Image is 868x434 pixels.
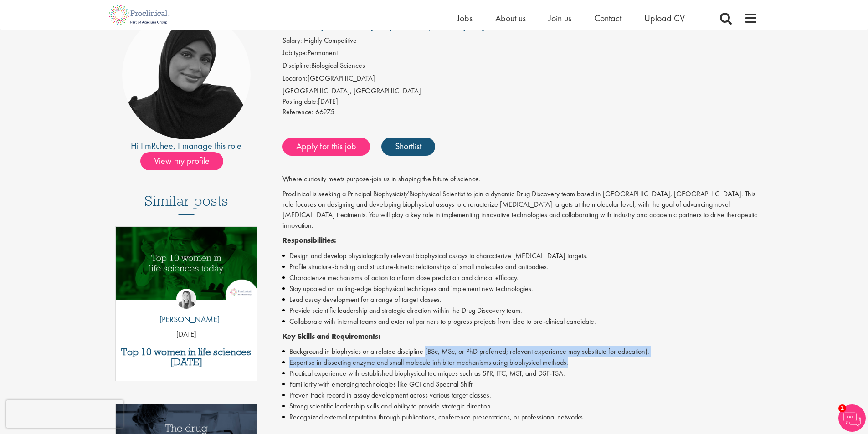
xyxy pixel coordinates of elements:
a: Top 10 women in life sciences [DATE] [120,347,253,367]
li: Biological Sciences [282,61,758,73]
li: Permanent [282,48,758,61]
strong: Responsibilities: [282,235,336,245]
a: About us [495,12,526,24]
a: Shortlist [381,138,435,156]
li: Familiarity with emerging technologies like GCI and Spectral Shift. [282,379,758,390]
a: Apply for this job [282,138,370,156]
span: Highly Competitive [304,36,357,45]
li: Design and develop physiologically relevant biophysical assays to characterize [MEDICAL_DATA] tar... [282,250,758,261]
span: View my profile [140,152,223,170]
p: [PERSON_NAME] [153,313,220,325]
li: Expertise in dissecting enzyme and small molecule inhibitor mechanisms using biophysical methods. [282,357,758,368]
label: Job type: [282,48,308,58]
li: Stay updated on cutting-edge biophysical techniques and implement new technologies. [282,283,758,294]
li: Profile structure-binding and structure-kinetic relationships of small molecules and antibodies. [282,261,758,272]
li: [GEOGRAPHIC_DATA] [282,73,758,86]
a: Link to a post [116,227,257,307]
h3: Similar posts [144,193,228,215]
strong: Key Skills and Requirements: [282,332,380,341]
p: [DATE] [116,329,257,340]
li: Proven track record in assay development across various target classes. [282,390,758,401]
span: Posting date: [282,97,318,106]
a: Contact [594,12,621,24]
label: Salary: [282,36,302,46]
p: Proclinical is seeking a Principal Biophysicist/Biophysical Scientist to join a dynamic Drug Disc... [282,189,758,230]
a: Ruhee [151,140,173,152]
img: Top 10 women in life sciences today [116,227,257,300]
span: 1 [838,404,846,412]
li: Recognized external reputation through publications, conference presentations, or professional ne... [282,412,758,423]
li: Background in biophysics or a related discipline (BSc, MSc, or PhD preferred; relevant experience... [282,346,758,357]
label: Discipline: [282,61,311,71]
p: Where curiosity meets purpose-join us in shaping the future of science. [282,174,758,184]
li: Lead assay development for a range of target classes. [282,294,758,305]
li: Practical experience with established biophysical techniques such as SPR, ITC, MST, and DSF-TSA. [282,368,758,379]
img: Chatbot [838,404,866,432]
span: 66275 [315,107,334,117]
li: Characterize mechanisms of action to inform dose prediction and clinical efficacy. [282,272,758,283]
iframe: reCAPTCHA [6,400,123,428]
div: [DATE] [282,97,758,107]
a: Jobs [457,12,473,24]
div: [GEOGRAPHIC_DATA], [GEOGRAPHIC_DATA] [282,86,758,97]
a: View my profile [140,154,232,166]
li: Collaborate with internal teams and external partners to progress projects from idea to pre-clini... [282,316,758,327]
li: Provide scientific leadership and strategic direction within the Drug Discovery team. [282,305,758,316]
img: imeage of recruiter Ruhee Saleh [122,11,251,139]
li: Strong scientific leadership skills and ability to provide strategic direction. [282,401,758,412]
a: Hannah Burke [PERSON_NAME] [153,289,220,330]
a: Join us [549,12,571,24]
div: Hi I'm , I manage this role [111,139,262,153]
a: Upload CV [644,12,685,24]
label: Reference: [282,107,313,117]
label: Location: [282,73,308,84]
img: Hannah Burke [176,289,196,309]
